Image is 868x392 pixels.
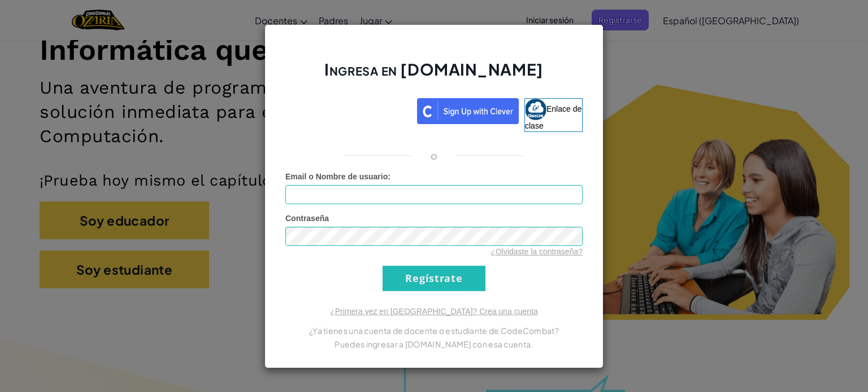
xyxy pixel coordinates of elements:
[309,325,559,336] font: ¿Ya tienes una cuenta de docente o estudiante de CodeCombat?
[280,97,417,122] iframe: Botón Iniciar sesión con Google
[388,172,390,181] font: :
[431,149,437,162] font: o
[417,98,519,124] img: clever_sso_button@2x.png
[525,99,546,120] img: classlink-logo-small.png
[285,172,388,181] font: Email o Nombre de usuario
[383,266,485,291] input: Regístrate
[491,247,583,256] a: ¿Olvidaste la contraseña?
[330,307,538,316] a: ¿Primera vez en [GEOGRAPHIC_DATA]? Crea una cuenta
[324,59,543,79] font: Ingresa en [DOMAIN_NAME]
[525,104,581,130] font: Enlace de clase
[335,339,533,349] font: Puedes ingresar a [DOMAIN_NAME] con esa cuenta.
[285,214,329,223] font: Contraseña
